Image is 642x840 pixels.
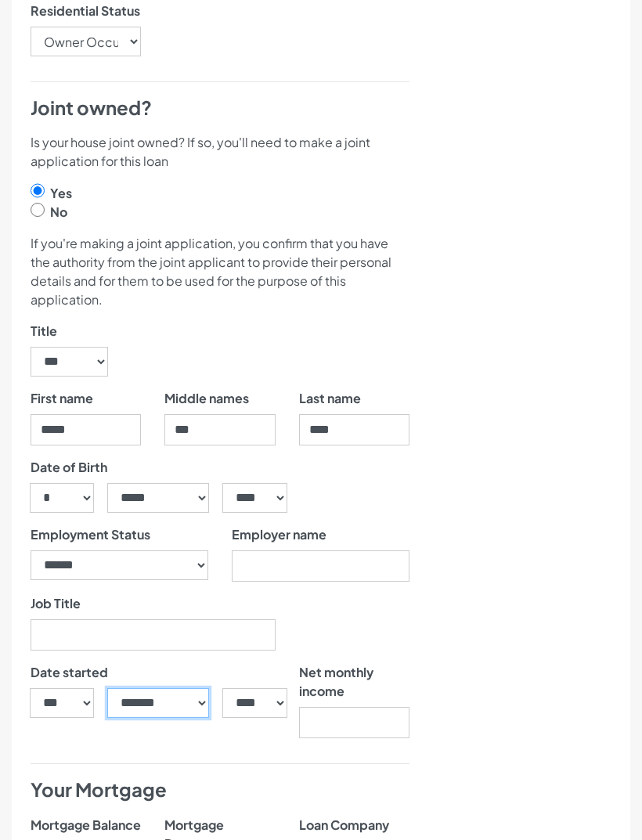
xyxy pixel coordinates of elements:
[31,458,107,477] label: Date of Birth
[31,322,57,341] label: Title
[31,816,141,835] label: Mortgage Balance
[31,525,150,544] label: Employment Status
[299,663,409,701] label: Net monthly income
[31,777,409,803] h4: Your Mortgage
[299,389,361,408] label: Last name
[31,133,409,171] p: Is your house joint owned? If so, you'll need to make a joint application for this loan
[50,203,67,222] label: No
[31,594,81,613] label: Job Title
[164,389,249,408] label: Middle names
[31,663,108,682] label: Date started
[31,2,140,20] label: Residential Status
[50,184,72,203] label: Yes
[31,389,93,408] label: First name
[31,234,409,309] p: If you're making a joint application, you confirm that you have the authority from the joint appl...
[232,525,326,544] label: Employer name
[299,816,389,835] label: Loan Company
[31,95,409,121] h4: Joint owned?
